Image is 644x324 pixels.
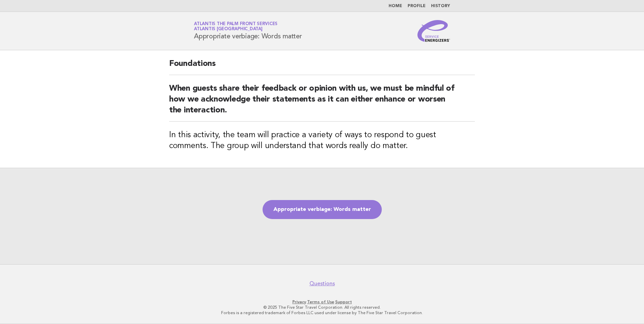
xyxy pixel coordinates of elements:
a: Appropriate verbiage: Words matter [263,200,382,219]
p: · · [114,299,530,305]
img: Service Energizers [417,20,450,42]
h3: In this activity, the team will practice a variety of ways to respond to guest comments. The grou... [169,130,475,151]
p: © 2025 The Five Star Travel Corporation. All rights reserved. [114,305,530,310]
p: Forbes is a registered trademark of Forbes LLC used under license by The Five Star Travel Corpora... [114,310,530,316]
a: Questions [309,280,335,287]
a: Terms of Use [307,300,334,304]
a: Home [389,4,402,8]
a: Support [335,300,352,304]
a: History [431,4,450,8]
a: Privacy [292,300,306,304]
h2: When guests share their feedback or opinion with us, we must be mindful of how we acknowledge the... [169,83,475,122]
a: Profile [408,4,426,8]
h2: Foundations [169,58,475,75]
a: Atlantis The Palm Front ServicesAtlantis [GEOGRAPHIC_DATA] [194,22,278,31]
h1: Appropriate verbiage: Words matter [194,22,302,40]
span: Atlantis [GEOGRAPHIC_DATA] [194,27,263,32]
